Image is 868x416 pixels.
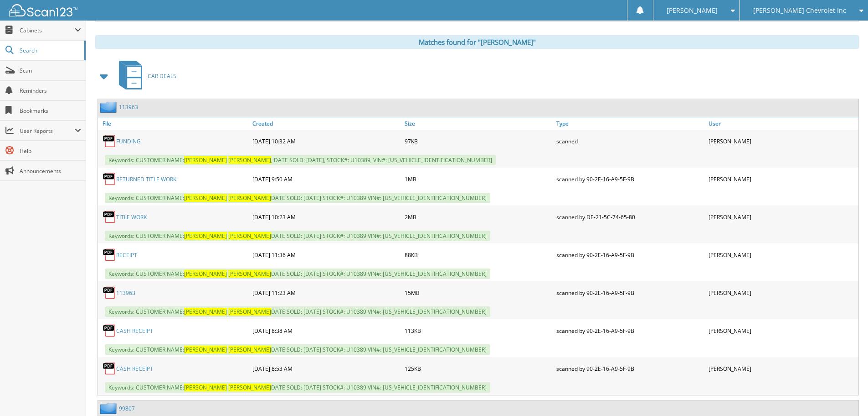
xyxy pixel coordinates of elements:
[228,194,271,202] span: [PERSON_NAME]
[554,170,706,188] div: scanned by 90-2E-16-A9-5F-9B
[20,67,81,74] span: Scan
[95,35,859,49] div: Matches found for "[PERSON_NAME]"
[184,232,227,240] span: [PERSON_NAME]
[402,359,555,378] div: 125KB
[402,170,555,188] div: 1MB
[554,132,706,150] div: scanned
[20,26,75,34] span: Cabinets
[706,246,858,264] div: [PERSON_NAME]
[119,103,138,111] a: 113963
[20,147,81,155] span: Help
[103,362,116,375] img: PDF.png
[116,137,141,145] a: FUNDING
[184,384,227,391] span: [PERSON_NAME]
[250,359,402,378] div: [DATE] 8:53 AM
[228,232,271,240] span: [PERSON_NAME]
[103,172,116,186] img: PDF.png
[402,208,555,226] div: 2MB
[184,156,227,164] span: [PERSON_NAME]
[103,324,116,337] img: PDF.png
[228,346,271,353] span: [PERSON_NAME]
[116,365,153,373] a: CASH RECEIPT
[250,321,402,340] div: [DATE] 8:38 AM
[9,4,77,16] img: scan123-logo-white.svg
[184,308,227,316] span: [PERSON_NAME]
[103,134,116,148] img: PDF.png
[706,117,858,130] a: User
[554,321,706,340] div: scanned by 90-2E-16-A9-5F-9B
[20,87,81,95] span: Reminders
[250,208,402,226] div: [DATE] 10:23 AM
[105,155,496,165] span: Keywords: CUSTOMER NAME: , DATE SOLD: [DATE], STOCK#: U10389, VIN#: [US_VEHICLE_IDENTIFICATION_NU...
[116,213,147,221] a: TITLE WORK
[148,72,176,80] span: CAR DEALS
[103,248,116,262] img: PDF.png
[250,284,402,302] div: [DATE] 11:23 AM
[228,384,271,391] span: [PERSON_NAME]
[250,246,402,264] div: [DATE] 11:36 AM
[706,132,858,150] div: [PERSON_NAME]
[402,117,555,130] a: Size
[103,210,116,224] img: PDF.png
[706,208,858,226] div: [PERSON_NAME]
[98,117,250,130] a: File
[105,306,490,317] span: Keywords: CUSTOMER NAME: DATE SOLD: [DATE] STOCK#: U10389 VIN#: [US_VEHICLE_IDENTIFICATION_NUMBER]
[20,107,81,115] span: Bookmarks
[103,286,116,300] img: PDF.png
[105,269,490,279] span: Keywords: CUSTOMER NAME: DATE SOLD: [DATE] STOCK#: U10389 VIN#: [US_VEHICLE_IDENTIFICATION_NUMBER]
[20,167,81,175] span: Announcements
[667,8,718,13] span: [PERSON_NAME]
[116,251,137,259] a: RECEIPT
[113,58,176,94] a: CAR DEALS
[228,308,271,316] span: [PERSON_NAME]
[105,231,490,241] span: Keywords: CUSTOMER NAME: DATE SOLD: [DATE] STOCK#: U10389 VIN#: [US_VEHICLE_IDENTIFICATION_NUMBER]
[402,132,555,150] div: 97KB
[184,270,227,278] span: [PERSON_NAME]
[554,359,706,378] div: scanned by 90-2E-16-A9-5F-9B
[184,194,227,202] span: [PERSON_NAME]
[554,246,706,264] div: scanned by 90-2E-16-A9-5F-9B
[20,47,80,54] span: Search
[402,284,555,302] div: 15MB
[228,270,271,278] span: [PERSON_NAME]
[554,284,706,302] div: scanned by 90-2E-16-A9-5F-9B
[116,327,153,335] a: CASH RECEIPT
[228,156,271,164] span: [PERSON_NAME]
[116,175,176,183] a: RETURNED TITLE WORK
[250,132,402,150] div: [DATE] 10:32 AM
[706,284,858,302] div: [PERSON_NAME]
[753,8,846,13] span: [PERSON_NAME] Chevrolet Inc
[554,208,706,226] div: scanned by DE-21-5C-74-65-80
[105,193,490,203] span: Keywords: CUSTOMER NAME: DATE SOLD: [DATE] STOCK#: U10389 VIN#: [US_VEHICLE_IDENTIFICATION_NUMBER]
[20,127,75,135] span: User Reports
[250,117,402,130] a: Created
[105,382,490,393] span: Keywords: CUSTOMER NAME: DATE SOLD: [DATE] STOCK#: U10389 VIN#: [US_VEHICLE_IDENTIFICATION_NUMBER]
[554,117,706,130] a: Type
[105,344,490,355] span: Keywords: CUSTOMER NAME: DATE SOLD: [DATE] STOCK#: U10389 VIN#: [US_VEHICLE_IDENTIFICATION_NUMBER]
[706,321,858,340] div: [PERSON_NAME]
[402,321,555,340] div: 113KB
[402,246,555,264] div: 88KB
[184,346,227,353] span: [PERSON_NAME]
[100,101,119,113] img: folder2.png
[706,170,858,188] div: [PERSON_NAME]
[116,289,135,297] a: 113963
[822,372,868,416] iframe: Chat Widget
[250,170,402,188] div: [DATE] 9:50 AM
[706,359,858,378] div: [PERSON_NAME]
[100,403,119,414] img: folder2.png
[119,405,135,412] a: 99807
